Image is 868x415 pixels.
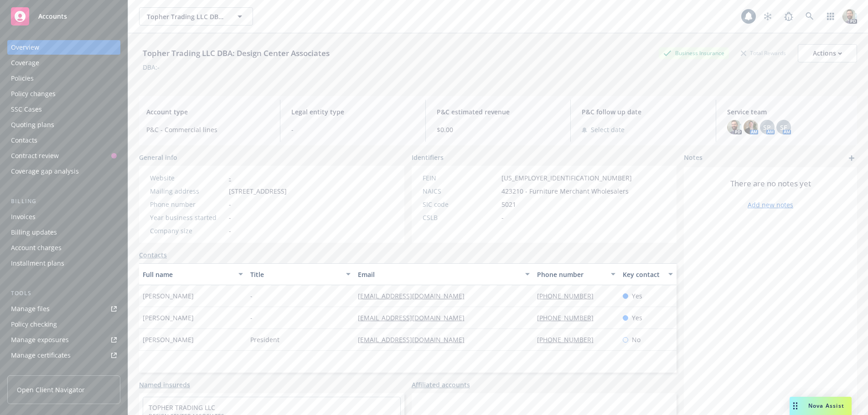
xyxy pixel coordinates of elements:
[632,313,642,323] span: Yes
[291,125,414,134] span: -
[821,7,840,26] a: Switch app
[11,133,37,148] div: Contacts
[727,107,850,117] span: Service team
[11,256,64,271] div: Installment plans
[437,125,559,134] span: $0.00
[250,335,279,344] span: President
[423,186,498,196] div: NAICS
[250,313,253,323] span: -
[763,123,771,132] span: SP
[143,291,194,301] span: [PERSON_NAME]
[11,71,34,86] div: Policies
[412,153,444,162] span: Identifiers
[7,40,120,55] a: Overview
[247,263,354,285] button: Title
[790,397,801,415] div: Drag to move
[537,335,601,344] a: [PHONE_NUMBER]
[17,385,85,395] span: Open Client Navigator
[591,125,625,134] span: Select date
[291,107,414,117] span: Legal entity type
[7,56,120,70] a: Coverage
[358,335,472,344] a: [EMAIL_ADDRESS][DOMAIN_NAME]
[7,256,120,271] a: Installment plans
[7,289,120,298] div: Tools
[7,4,120,29] a: Accounts
[537,313,601,322] a: [PHONE_NUMBER]
[150,200,225,209] div: Phone number
[7,71,120,86] a: Policies
[139,47,333,59] div: Topher Trading LLC DBA: Design Center Associates
[11,333,69,347] div: Manage exposures
[780,7,798,26] a: Report a Bug
[38,13,67,20] span: Accounts
[354,263,533,285] button: Email
[139,250,167,260] a: Contacts
[582,107,704,117] span: P&C follow up date
[229,174,231,182] a: -
[11,102,42,117] div: SSC Cases
[11,302,50,316] div: Manage files
[143,270,233,279] div: Full name
[150,213,225,222] div: Year business started
[11,241,62,255] div: Account charges
[150,186,225,196] div: Mailing address
[808,402,844,410] span: Nova Assist
[358,292,472,300] a: [EMAIL_ADDRESS][DOMAIN_NAME]
[423,213,498,222] div: CSLB
[358,313,472,322] a: [EMAIL_ADDRESS][DOMAIN_NAME]
[780,123,787,132] span: SF
[7,149,120,163] a: Contract review
[501,213,504,222] span: -
[7,302,120,316] a: Manage files
[7,364,120,378] a: Manage BORs
[229,200,231,209] span: -
[412,380,470,389] a: Affiliated accounts
[7,102,120,117] a: SSC Cases
[501,173,632,183] span: [US_EMPLOYER_IDENTIFICATION_NUMBER]
[139,380,190,389] a: Named insureds
[229,186,287,196] span: [STREET_ADDRESS]
[7,317,120,332] a: Policy checking
[139,153,177,162] span: General info
[146,125,269,134] span: P&C - Commercial lines
[801,7,819,26] a: Search
[11,40,39,55] div: Overview
[11,118,54,132] div: Quoting plans
[143,335,194,344] span: [PERSON_NAME]
[11,317,57,332] div: Policy checking
[143,62,160,72] div: DBA: -
[143,313,194,323] span: [PERSON_NAME]
[619,263,677,285] button: Key contact
[736,47,790,59] div: Total Rewards
[250,270,341,279] div: Title
[730,178,811,189] span: There are no notes yet
[150,226,225,236] div: Company size
[659,47,729,59] div: Business Insurance
[632,291,642,301] span: Yes
[150,173,225,183] div: Website
[7,348,120,363] a: Manage certificates
[149,403,215,412] a: TOPHER TRADING LLC
[537,270,606,279] div: Phone number
[11,56,39,70] div: Coverage
[623,270,663,279] div: Key contact
[11,210,36,224] div: Invoices
[7,197,120,206] div: Billing
[7,164,120,179] a: Coverage gap analysis
[139,263,247,285] button: Full name
[7,118,120,132] a: Quoting plans
[846,153,857,164] a: add
[7,87,120,101] a: Policy changes
[748,200,793,210] a: Add new notes
[7,241,120,255] a: Account charges
[790,397,852,415] button: Nova Assist
[437,107,559,117] span: P&C estimated revenue
[11,149,59,163] div: Contract review
[146,107,269,117] span: Account type
[7,333,120,347] a: Manage exposures
[423,200,498,209] div: SIC code
[813,45,842,62] div: Actions
[423,173,498,183] div: FEIN
[229,213,231,222] span: -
